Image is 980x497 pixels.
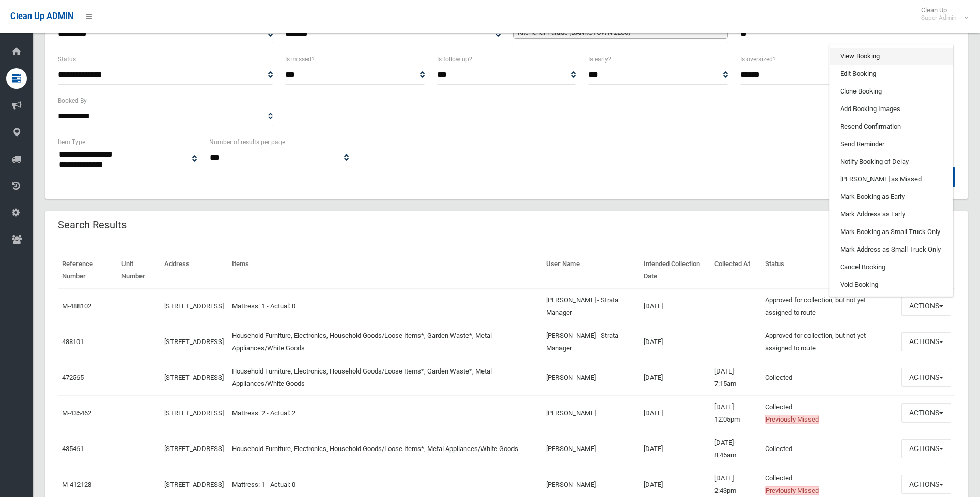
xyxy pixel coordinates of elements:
label: Is oversized? [740,54,776,65]
td: [PERSON_NAME] - Strata Manager [542,324,640,360]
a: Clone Booking [830,83,953,100]
a: [STREET_ADDRESS] [164,302,224,310]
td: Household Furniture, Electronics, Household Goods/Loose Items*, Garden Waste*, Metal Appliances/W... [228,360,542,395]
td: [DATE] [640,360,710,395]
td: [PERSON_NAME] [542,360,640,395]
td: Mattress: 1 - Actual: 0 [228,288,542,324]
a: Send Reminder [830,135,953,153]
td: [PERSON_NAME] [542,395,640,431]
label: Status [58,54,76,65]
a: [STREET_ADDRESS] [164,409,224,417]
td: [PERSON_NAME] [542,431,640,467]
td: [DATE] [640,288,710,324]
label: Is missed? [285,54,315,65]
small: Super Admin [921,14,957,22]
a: Edit Booking [830,65,953,83]
th: Items [228,253,542,288]
a: 472565 [62,374,84,381]
td: [PERSON_NAME] - Strata Manager [542,288,640,324]
a: M-488102 [62,302,91,310]
td: Collected [761,431,897,467]
a: 435461 [62,445,84,453]
label: Number of results per page [209,136,285,148]
a: Void Booking [830,276,953,293]
button: Actions [901,403,951,423]
a: [STREET_ADDRESS] [164,338,224,346]
a: Mark Booking as Small Truck Only [830,223,953,241]
td: [DATE] [640,431,710,467]
a: M-435462 [62,409,91,417]
a: Notify Booking of Delay [830,153,953,170]
header: Search Results [45,215,139,235]
th: User Name [542,253,640,288]
a: [STREET_ADDRESS] [164,445,224,453]
td: Collected [761,395,897,431]
button: Actions [901,332,951,351]
a: Mark Address as Early [830,206,953,223]
td: [DATE] 12:05pm [710,395,761,431]
td: [DATE] [640,395,710,431]
td: Approved for collection, but not yet assigned to route [761,288,897,324]
a: Mark Booking as Early [830,188,953,206]
th: Collected At [710,253,761,288]
label: Is early? [588,54,611,65]
a: M-412128 [62,480,91,488]
span: Previously Missed [765,486,819,495]
th: Address [160,253,228,288]
label: Item Type [58,136,85,148]
span: Clean Up ADMIN [10,11,73,21]
td: Household Furniture, Electronics, Household Goods/Loose Items*, Metal Appliances/White Goods [228,431,542,467]
button: Actions [901,368,951,387]
span: Previously Missed [765,415,819,424]
button: Actions [901,439,951,458]
a: [STREET_ADDRESS] [164,480,224,488]
td: [DATE] [640,324,710,360]
td: Mattress: 2 - Actual: 2 [228,395,542,431]
a: [STREET_ADDRESS] [164,374,224,381]
th: Intended Collection Date [640,253,710,288]
a: Cancel Booking [830,258,953,276]
span: Clean Up [916,6,967,22]
label: Booked By [58,95,87,106]
a: [PERSON_NAME] as Missed [830,170,953,188]
td: Collected [761,360,897,395]
td: Household Furniture, Electronics, Household Goods/Loose Items*, Garden Waste*, Metal Appliances/W... [228,324,542,360]
td: Approved for collection, but not yet assigned to route [761,324,897,360]
a: Resend Confirmation [830,118,953,135]
th: Reference Number [58,253,117,288]
a: 488101 [62,338,84,346]
a: Mark Address as Small Truck Only [830,241,953,258]
label: Is follow up? [437,54,472,65]
th: Status [761,253,897,288]
td: [DATE] 7:15am [710,360,761,395]
button: Actions [901,475,951,494]
a: Add Booking Images [830,100,953,118]
td: [DATE] 8:45am [710,431,761,467]
button: Actions [901,297,951,316]
th: Unit Number [117,253,160,288]
a: View Booking [830,48,953,65]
